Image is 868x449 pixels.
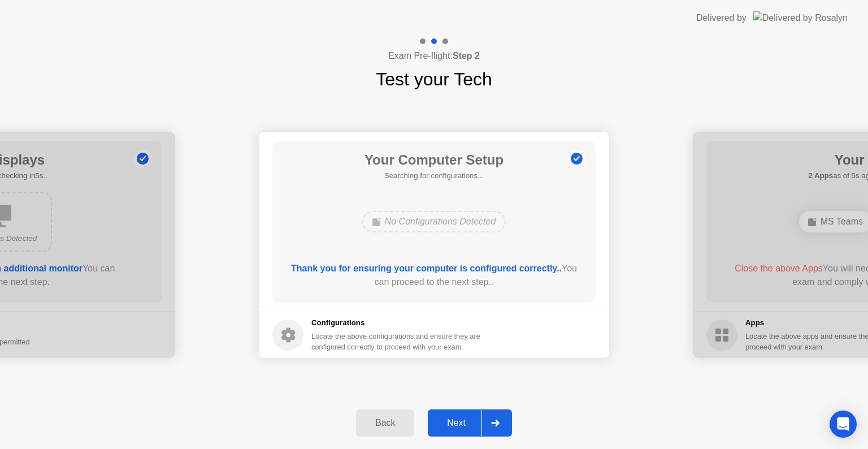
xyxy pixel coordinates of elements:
h5: Searching for configurations... [364,170,504,182]
h5: Configurations [311,317,483,329]
b: Step 2 [453,51,480,61]
div: Open Intercom Messenger [830,411,857,438]
img: Delivered by Rosalyn [753,11,848,24]
button: Next [428,409,512,437]
div: No Configurations Detected [362,211,506,232]
div: You can proceed to the next step.. [289,262,580,289]
div: Delivered by [696,11,747,25]
h1: Your Computer Setup [364,150,504,170]
button: Back [356,409,414,437]
b: Thank you for ensuring your computer is configured correctly.. [291,264,562,273]
div: Back [359,418,411,428]
div: Next [431,418,481,428]
h1: Test your Tech [376,66,492,93]
div: Locate the above configurations and ensure they are configured correctly to proceed with your exam. [311,331,483,352]
h4: Exam Pre-flight: [388,49,480,63]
